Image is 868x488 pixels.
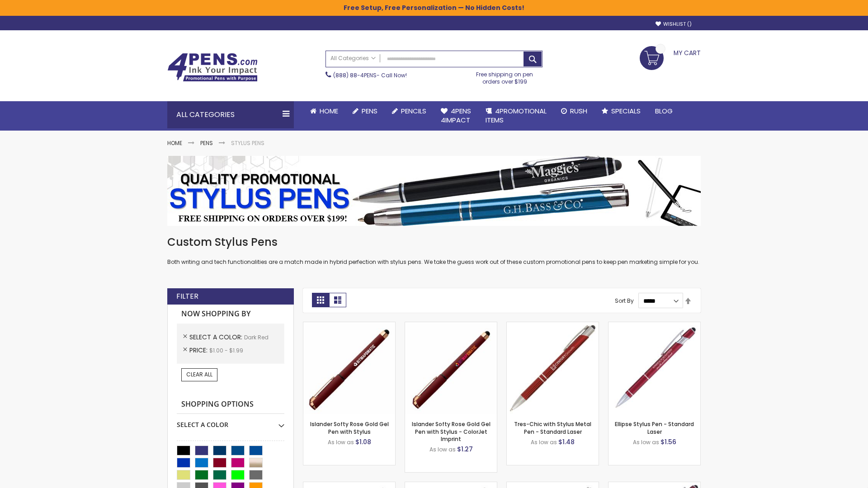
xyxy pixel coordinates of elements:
[507,322,599,414] img: Tres-Chic with Stylus Metal Pen - Standard Laser-Dark Red
[615,297,634,305] label: Sort By
[633,438,659,446] span: As low as
[554,101,594,121] a: Rush
[209,347,243,354] span: $1.00 - $1.99
[177,414,284,429] div: Select A Color
[167,156,701,226] img: Stylus Pens
[457,445,473,454] span: $1.27
[176,291,198,301] strong: Filter
[429,446,456,453] span: As low as
[167,53,258,82] img: 4Pens Custom Pens and Promotional Products
[167,101,294,128] div: All Categories
[570,106,587,116] span: Rush
[177,305,284,324] strong: Now Shopping by
[310,420,389,435] a: Islander Softy Rose Gold Gel Pen with Stylus
[655,106,673,116] span: Blog
[244,333,269,341] span: Dark Red
[186,371,212,378] span: Clear All
[303,322,395,329] a: Islander Softy Rose Gold Gel Pen with Stylus-Dark Red
[401,106,426,116] span: Pencils
[594,101,648,121] a: Specials
[189,346,209,355] span: Price
[441,106,471,125] span: 4Pens 4impact
[362,106,377,116] span: Pens
[177,395,284,414] strong: Shopping Options
[660,437,676,446] span: $1.56
[611,106,641,116] span: Specials
[656,21,692,28] a: Wishlist
[303,322,395,414] img: Islander Softy Rose Gold Gel Pen with Stylus-Dark Red
[434,101,478,131] a: 4Pens4impact
[648,101,680,121] a: Blog
[507,322,599,329] a: Tres-Chic with Stylus Metal Pen - Standard Laser-Dark Red
[478,101,554,131] a: 4PROMOTIONALITEMS
[609,322,700,329] a: Ellipse Stylus Pen - Standard Laser-Dark Red
[167,235,701,249] h1: Custom Stylus Pens
[167,139,182,147] a: Home
[385,101,434,121] a: Pencils
[330,55,376,62] span: All Categories
[312,293,329,307] strong: Grid
[181,368,217,381] a: Clear All
[467,67,543,85] div: Free shipping on pen orders over $199
[320,106,338,116] span: Home
[609,322,700,414] img: Ellipse Stylus Pen - Standard Laser-Dark Red
[355,437,371,446] span: $1.08
[303,101,345,121] a: Home
[328,438,354,446] span: As low as
[615,420,694,435] a: Ellipse Stylus Pen - Standard Laser
[333,71,407,79] span: - Call Now!
[345,101,385,121] a: Pens
[189,333,244,342] span: Select A Color
[514,420,591,435] a: Tres-Chic with Stylus Metal Pen - Standard Laser
[333,71,377,79] a: (888) 88-4PENS
[405,322,497,414] img: Islander Softy Rose Gold Gel Pen with Stylus - ColorJet Imprint-Dark Red
[486,106,547,125] span: 4PROMOTIONAL ITEMS
[167,235,701,266] div: Both writing and tech functionalities are a match made in hybrid perfection with stylus pens. We ...
[200,139,213,147] a: Pens
[231,139,264,147] strong: Stylus Pens
[531,438,557,446] span: As low as
[405,322,497,329] a: Islander Softy Rose Gold Gel Pen with Stylus - ColorJet Imprint-Dark Red
[326,51,380,66] a: All Categories
[412,420,491,442] a: Islander Softy Rose Gold Gel Pen with Stylus - ColorJet Imprint
[558,437,575,446] span: $1.48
